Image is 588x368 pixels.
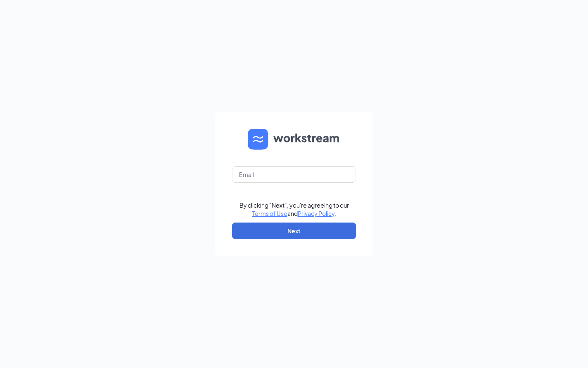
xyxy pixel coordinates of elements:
[232,223,356,239] button: Next
[248,129,340,150] img: WS logo and Workstream text
[232,166,356,183] input: Email
[239,201,349,218] div: By clicking "Next", you're agreeing to our and .
[298,210,335,217] a: Privacy Policy
[252,210,287,217] a: Terms of Use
